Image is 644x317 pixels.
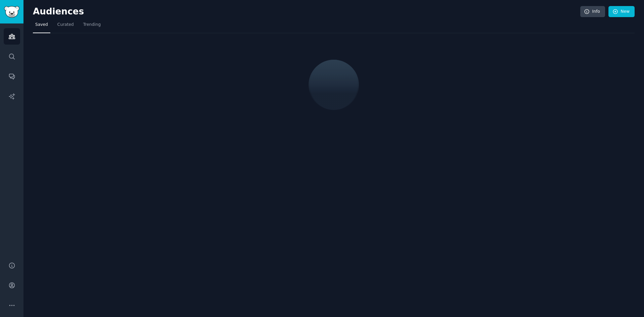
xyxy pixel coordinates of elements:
[33,6,580,17] h2: Audiences
[580,6,605,17] a: Info
[35,22,48,28] span: Saved
[608,6,635,17] a: New
[81,19,103,33] a: Trending
[83,22,101,28] span: Trending
[4,6,19,18] img: GummySearch logo
[55,19,76,33] a: Curated
[57,22,74,28] span: Curated
[33,19,50,33] a: Saved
